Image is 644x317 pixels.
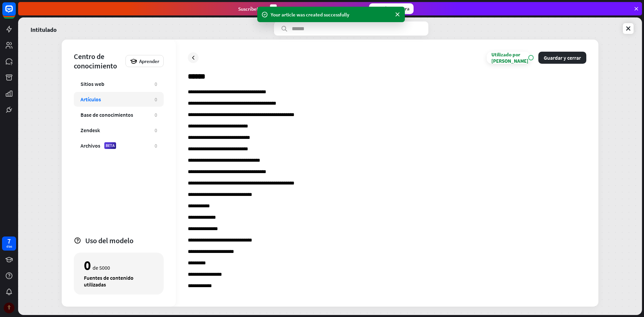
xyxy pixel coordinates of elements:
[373,5,410,12] font: Suscríbete ahora
[2,236,16,251] a: 7 días
[238,6,267,12] font: Suscríbete en
[272,6,275,12] font: 3
[6,244,12,249] font: días
[279,6,364,12] font: días para obtener tu primer mes por $1
[5,3,25,23] button: Abrir el widget de chat LiveChat
[271,11,391,18] div: Your article was created successfully
[7,237,11,245] font: 7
